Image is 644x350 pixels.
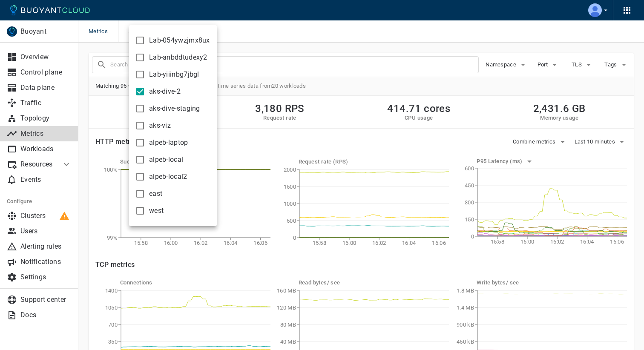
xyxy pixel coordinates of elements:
[149,172,187,181] span: alpeb-local2
[149,121,171,130] span: aks-viz
[149,87,181,96] span: aks-dive-2
[149,36,210,45] span: Lab-054ywzjmx8ux
[149,138,188,147] span: alpeb-laptop
[149,189,162,198] span: east
[149,70,199,79] span: Lab-yiiinbg7jbgl
[149,104,200,113] span: aks-dive-staging
[149,53,207,62] span: Lab-anbddtudexy2
[149,155,183,164] span: alpeb-local
[149,207,164,215] span: west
